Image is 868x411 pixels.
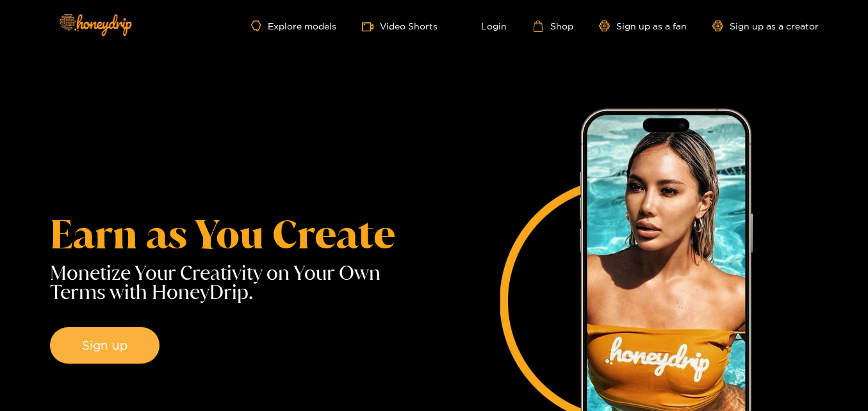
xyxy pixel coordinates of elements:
button: Sign up [50,327,160,364]
a: Explore models [251,20,336,31]
span: video-camera [362,21,380,33]
a: Sign up as a fan [599,20,687,31]
a: Shop [532,20,573,32]
a: Sign up as a creator [712,20,819,31]
a: Video Shorts [362,20,438,33]
h1: Earn as You Create [50,215,434,254]
p: Monetize Your Creativity on Your Own Terms with HoneyDrip. [50,263,434,302]
a: Login [463,20,507,32]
